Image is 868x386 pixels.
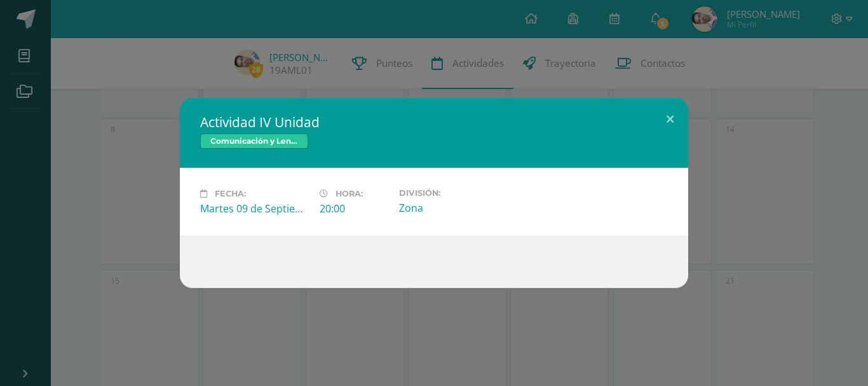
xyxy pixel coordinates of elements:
span: Fecha: [215,189,246,198]
div: 20:00 [320,202,389,216]
label: División: [399,188,508,198]
span: Hora: [336,189,363,198]
span: Comunicación y Lenguaje L3 Inglés [200,134,308,149]
h2: Actividad IV Unidad [200,113,668,131]
div: Zona [399,201,508,215]
button: Close (Esc) [652,98,688,141]
div: Martes 09 de Septiembre [200,202,309,216]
